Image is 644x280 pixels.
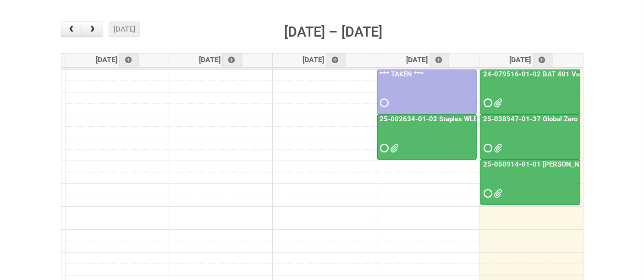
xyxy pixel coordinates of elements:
[484,100,490,106] span: Requested
[96,55,139,64] span: [DATE]
[510,55,553,64] span: [DATE]
[109,22,140,37] button: [DATE]
[119,54,139,67] a: Add an event
[380,145,387,151] span: Requested
[494,100,500,106] span: 24-079516-01-02 - LPF.xlsx RAIBAT Vuse Pro Box RCT Study - Pregnancy Test Letter - 11JUL2025.pdf ...
[222,54,242,67] a: Add an event
[484,190,490,197] span: Requested
[494,145,500,151] span: GROUP 1002 (1).jpg GROUP 1001 (1).jpg 25-038947-01-37 Global Zero Sugar Tea Test - Lion Address F...
[429,54,450,67] a: Add an event
[480,70,580,115] a: 24-079516-01-02 BAT 401 Vuse Box RCT
[284,22,382,43] h2: [DATE] – [DATE]
[326,54,346,67] a: Add an event
[303,55,346,64] span: [DATE]
[199,55,242,64] span: [DATE]
[484,145,490,151] span: Requested
[480,160,580,205] a: 25-050914-01-01 [PERSON_NAME] C&U
[377,114,477,160] a: 25-002634-01-02 Staples WLE 2025 Community - 8th Mailing
[391,145,397,151] span: GROUP 1001.jpg MOR 25-002634-01-02 - 8th Mailing.xlsm Staples Mailing - September Addresses Lion....
[481,115,627,123] a: 25-038947-01-37 Global Zero Sugar Tea Test
[406,55,450,64] span: [DATE]
[380,100,387,106] span: Requested
[481,70,618,78] a: 24-079516-01-02 BAT 401 Vuse Box RCT
[378,115,576,123] a: 25-002634-01-02 Staples WLE 2025 Community - 8th Mailing
[480,114,580,160] a: 25-038947-01-37 Global Zero Sugar Tea Test
[494,190,500,197] span: GROUP 4000.jpg GROUP 2000.jpg GROUP 3000.jpg GROUP 1000.jpg 25050914 Baxter Code G Leg 4 Labels -...
[481,160,613,168] a: 25-050914-01-01 [PERSON_NAME] C&U
[533,54,553,67] a: Add an event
